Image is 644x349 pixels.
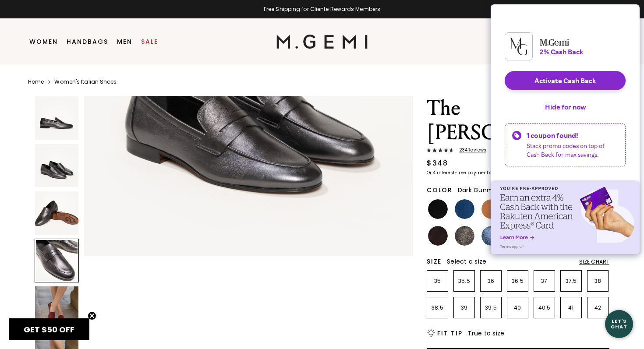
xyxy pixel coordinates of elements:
[561,304,581,311] p: 41
[428,199,448,219] img: Black
[35,286,78,330] img: The Sacca Donna
[9,318,89,340] div: GET $50 OFFClose teaser
[427,169,497,176] klarna-placement-style-body: Or 4 interest-free payments of
[447,257,486,266] span: Select a size
[437,330,462,337] h2: Fit Tip
[561,278,581,285] p: 37.5
[534,304,555,311] p: 40.5
[507,304,528,311] p: 40
[605,318,633,329] div: Let's Chat
[455,226,474,246] img: Cocoa
[29,38,58,45] a: Women
[454,304,474,311] p: 39
[88,311,96,320] button: Close teaser
[54,78,117,85] a: Women's Italian Shoes
[141,38,158,45] a: Sale
[427,148,609,155] a: 234Reviews
[276,35,368,49] img: M.Gemi
[454,148,486,153] span: 234 Review s
[35,191,78,235] img: The Sacca Donna
[428,226,448,246] img: Dark Chocolate
[67,38,108,45] a: Handbags
[481,304,501,311] p: 39.5
[427,304,448,311] p: 38.5
[481,278,501,285] p: 36
[35,144,78,187] img: The Sacca Donna
[467,329,504,338] span: True to size
[35,96,78,140] img: The Sacca Donna
[481,199,501,219] img: Luggage
[534,278,555,285] p: 37
[117,38,132,45] a: Men
[458,186,506,194] span: Dark Gunmetal
[427,187,453,194] h2: Color
[427,96,609,145] h1: The [PERSON_NAME]
[507,278,528,285] p: 36.5
[481,226,501,246] img: Sapphire
[587,278,608,285] p: 38
[28,78,44,85] a: Home
[427,158,448,169] div: $348
[455,199,474,219] img: Navy
[427,278,448,285] p: 35
[24,324,74,335] span: GET $50 OFF
[427,258,442,265] h2: Size
[454,278,474,285] p: 35.5
[587,304,608,311] p: 42
[579,258,609,265] div: Size Chart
